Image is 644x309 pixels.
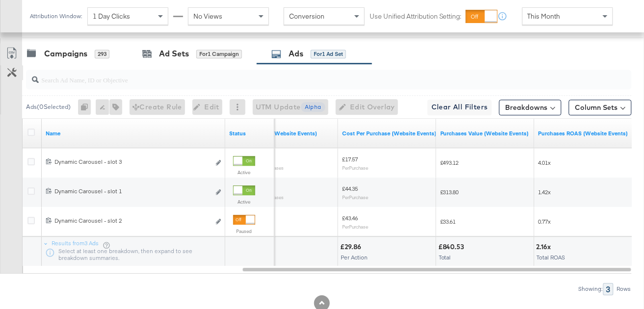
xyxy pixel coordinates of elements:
[44,48,87,59] div: Campaigns
[617,285,632,292] div: Rows
[440,129,531,137] a: The total value of the purchase actions tracked by your Custom Audience pixel on your website aft...
[603,283,614,295] div: 3
[578,285,603,292] div: Showing:
[342,155,358,163] span: £17.57
[54,158,210,166] div: Dynamic Carousel - slot 3
[289,12,324,21] span: Conversion
[342,224,368,230] sub: Per Purchase
[342,165,368,171] sub: Per Purchase
[438,242,467,252] div: £840.53
[439,254,451,261] span: Total
[95,50,109,58] div: 293
[440,188,459,196] span: £313.80
[29,13,82,20] div: Attribution Window:
[528,12,561,21] span: This Month
[538,218,551,225] span: 0.77x
[233,169,255,176] label: Active
[537,242,554,252] div: 2.16x
[499,100,562,115] button: Breakdowns
[569,100,632,115] button: Column Sets
[342,185,358,192] span: £44.35
[233,228,255,234] label: Paused
[538,188,551,196] span: 1.42x
[538,159,551,166] span: 4.01x
[196,50,242,58] div: for 1 Campaign
[342,194,368,200] sub: Per Purchase
[311,50,346,58] div: for 1 Ad Set
[229,129,270,137] a: Shows the current state of your Ad.
[370,12,462,21] label: Use Unified Attribution Setting:
[159,48,189,59] div: Ad Sets
[440,218,456,225] span: £33.61
[93,12,130,21] span: 1 Day Clicks
[193,12,222,21] span: No Views
[54,217,210,225] div: Dynamic Carousel - slot 2
[341,254,368,261] span: Per Action
[440,159,459,166] span: £493.12
[342,129,436,137] a: The average cost for each purchase tracked by your Custom Audience pixel on your website after pe...
[340,242,364,252] div: £29.86
[78,99,96,115] div: 0
[538,129,629,137] a: The total value of the purchase actions divided by spend tracked by your Custom Audience pixel on...
[39,66,579,85] input: Search Ad Name, ID or Objective
[342,214,358,222] span: £43.46
[428,100,492,115] button: Clear All Filters
[537,254,565,261] span: Total ROAS
[26,103,71,111] div: Ads ( 0 Selected)
[431,101,488,113] span: Clear All Filters
[289,48,303,59] div: Ads
[244,129,334,137] a: The number of times a purchase was made tracked by your Custom Audience pixel on your website aft...
[233,199,255,205] label: Active
[46,129,221,137] a: Ad Name.
[54,187,210,195] div: Dynamic Carousel - slot 1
